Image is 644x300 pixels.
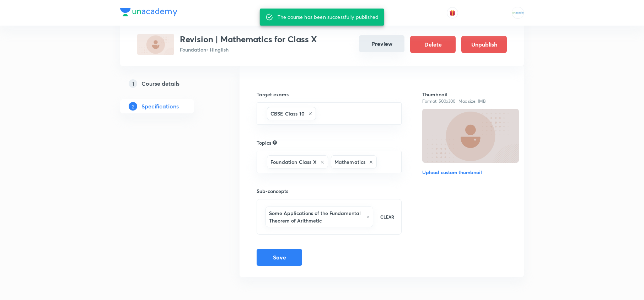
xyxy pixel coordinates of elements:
[257,187,402,195] h6: Sub-concepts
[120,76,217,91] a: 1Course details
[278,11,379,23] div: The course has been successfully published
[359,35,404,52] button: Preview
[380,214,394,220] p: CLEAR
[141,79,179,88] h5: Course details
[422,91,507,98] h6: Thumbnail
[269,209,363,224] h6: Some Applications of the Fundamental Theorem of Arithmetic
[257,249,302,266] button: Save
[257,91,402,98] h6: Target exams
[447,7,458,18] button: avatar
[270,158,317,166] h6: Foundation Class X
[141,102,179,111] h5: Specifications
[137,34,174,55] img: D01DB98B-9F5A-40F5-97E5-9800A71CCF73_special_class.png
[129,79,137,88] p: 1
[334,158,366,166] h6: Mathematics
[257,139,271,146] h6: Topics
[129,102,137,111] p: 2
[120,8,177,18] a: Company Logo
[180,46,317,53] p: Foundation • Hinglish
[270,110,305,117] h6: CBSE Class 10
[180,34,317,44] h3: Revision | Mathematics for Class X
[422,168,483,179] h6: Upload custom thumbnail
[397,161,399,163] button: Open
[461,36,507,53] button: Unpublish
[410,36,456,53] button: Delete
[273,139,277,146] div: Search for topics
[449,10,456,16] img: avatar
[422,98,507,105] p: Format: 500x300 · Max size: 1MB
[421,108,520,163] img: Thumbnail
[397,113,399,114] button: Open
[512,7,524,19] img: MOHAMMED SHOAIB
[120,8,177,16] img: Company Logo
